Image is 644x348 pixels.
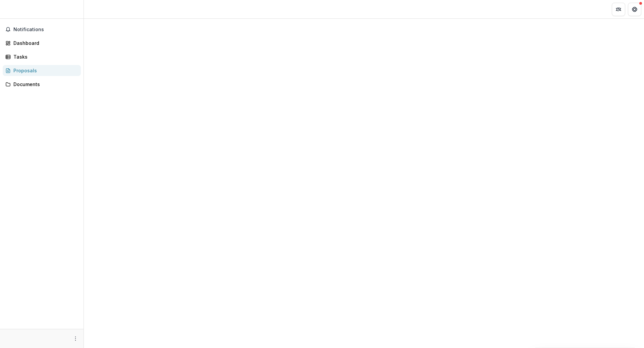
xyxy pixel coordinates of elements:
div: Proposals [13,67,75,74]
button: Partners [612,3,625,16]
a: Dashboard [3,38,81,49]
button: Notifications [3,24,81,35]
button: Get Help [628,3,641,16]
a: Tasks [3,51,81,62]
button: More [71,335,79,343]
a: Documents [3,79,81,90]
div: Documents [13,81,75,88]
div: Tasks [13,53,75,60]
div: Dashboard [13,40,75,47]
a: Proposals [3,65,81,76]
span: Notifications [13,27,78,32]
